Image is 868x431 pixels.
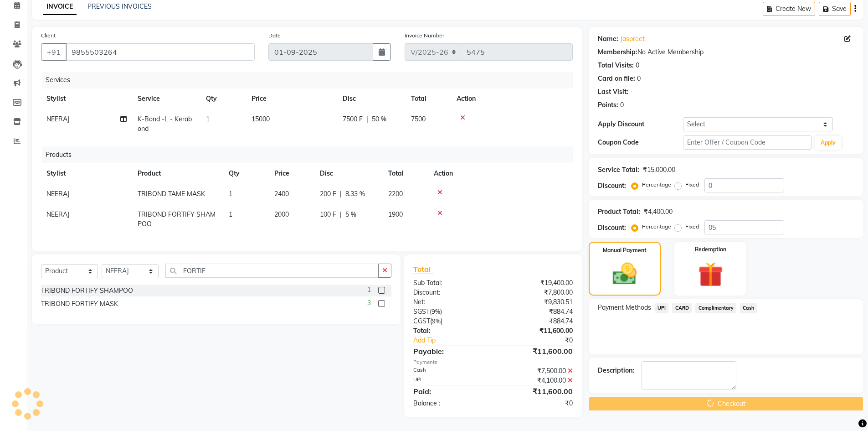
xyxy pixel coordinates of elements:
span: 7500 F [343,114,363,124]
button: +91 [41,43,67,61]
span: 50 % [372,114,386,124]
span: | [340,189,342,199]
div: 0 [620,100,624,110]
span: Complimentary [695,303,736,313]
div: UPI [406,376,493,385]
label: Percentage [642,223,671,231]
span: 3 [367,298,371,308]
div: Description: [598,366,634,375]
div: Payments [413,358,572,366]
div: ₹4,400.00 [644,207,673,217]
div: Apply Discount [598,119,683,129]
div: ( ) [406,317,493,326]
th: Action [428,163,573,184]
span: CGST [413,317,430,325]
button: Save [819,2,851,16]
th: Qty [223,163,269,184]
div: ₹7,500.00 [493,366,580,376]
div: Membership: [598,47,637,57]
label: Percentage [642,181,671,189]
div: Payable: [406,346,493,357]
span: NEERAJ [46,210,70,218]
div: ₹4,100.00 [493,376,580,385]
span: 100 F [320,210,336,219]
button: Create New [763,2,815,16]
div: ₹9,830.51 [493,297,580,307]
span: 7500 [411,115,426,123]
div: ₹19,400.00 [493,278,580,288]
span: CARD [672,303,692,313]
div: Products [42,146,580,163]
div: ₹884.74 [493,307,580,317]
div: 0 [637,74,641,83]
a: Add Tip [406,336,507,345]
div: TRIBOND FORTIFY SHAMPOO [41,286,133,296]
input: Search or Scan [165,264,379,278]
th: Product [132,163,223,184]
div: Product Total: [598,207,640,217]
span: Payment Methods [598,303,651,312]
span: 200 F [320,189,336,199]
div: Services [42,72,580,88]
span: 9% [432,317,441,325]
th: Disc [314,163,383,184]
div: Net: [406,297,493,307]
div: Total Visits: [598,61,634,70]
div: Paid: [406,386,493,397]
label: Manual Payment [603,246,647,254]
th: Price [246,88,337,109]
span: NEERAJ [46,190,70,198]
span: 1 [206,115,210,123]
th: Stylist [41,163,132,184]
label: Redemption [695,245,726,254]
th: Service [132,88,200,109]
span: UPI [655,303,669,313]
span: 15000 [252,115,270,123]
a: PREVIOUS INVOICES [87,2,152,10]
div: Points: [598,100,618,110]
span: 5 % [345,210,356,219]
th: Stylist [41,88,132,109]
th: Total [383,163,428,184]
label: Fixed [685,181,699,189]
th: Qty [200,88,246,109]
th: Disc [337,88,406,109]
div: Service Total: [598,165,639,175]
div: 0 [636,61,639,70]
div: ₹11,600.00 [493,326,580,336]
div: Sub Total: [406,278,493,288]
div: Discount: [598,223,626,233]
th: Total [406,88,451,109]
span: TRIBOND TAME MASK [138,190,205,198]
span: 2000 [274,210,289,218]
div: ₹0 [508,336,580,345]
div: Name: [598,34,618,44]
div: Coupon Code [598,138,683,147]
img: _gift.svg [690,259,731,290]
div: ₹884.74 [493,317,580,326]
span: Cash [740,303,757,313]
div: TRIBOND FORTIFY MASK [41,299,118,309]
label: Date [268,31,281,40]
img: _cash.svg [605,260,644,288]
div: - [630,87,633,97]
span: 1 [229,190,232,198]
span: | [366,114,368,124]
span: 2200 [388,190,403,198]
div: Card on file: [598,74,635,83]
span: 1 [229,210,232,218]
div: Cash [406,366,493,376]
div: ₹0 [493,399,580,408]
input: Enter Offer / Coupon Code [683,135,812,150]
div: Discount: [406,288,493,297]
div: Last Visit: [598,87,628,97]
div: ₹7,800.00 [493,288,580,297]
button: Apply [815,136,841,150]
div: Balance : [406,399,493,408]
label: Invoice Number [405,31,444,40]
label: Fixed [685,223,699,231]
div: ₹11,600.00 [493,346,580,357]
span: Total [413,265,434,274]
span: 8.33 % [345,189,365,199]
div: ₹15,000.00 [643,165,675,175]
